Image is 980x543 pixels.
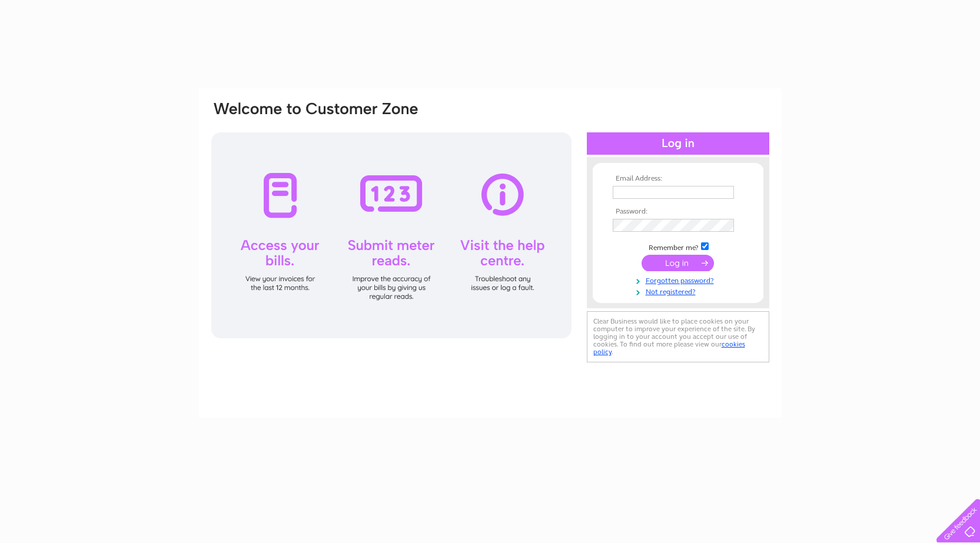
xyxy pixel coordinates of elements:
[587,311,769,362] div: Clear Business would like to place cookies on your computer to improve your experience of the sit...
[613,274,746,285] a: Forgotten password?
[593,340,745,356] a: cookies policy
[610,241,746,252] td: Remember me?
[613,285,746,297] a: Not registered?
[610,208,746,216] th: Password:
[642,255,714,271] input: Submit
[610,175,746,183] th: Email Address:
